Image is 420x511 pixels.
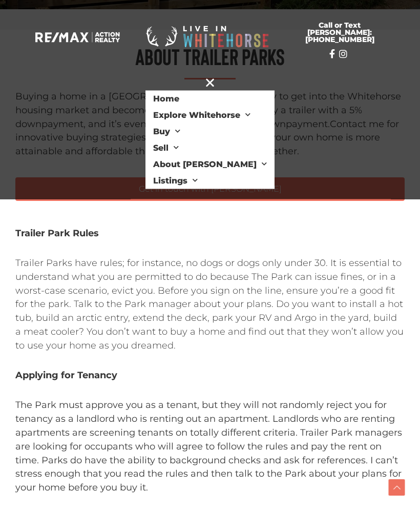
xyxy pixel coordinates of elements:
a: Listings [145,173,275,189]
b: Applying for Tenancy [15,370,117,381]
a: Explore Whitehorse [145,107,275,124]
div: Menu Toggle [202,74,219,91]
p: Trailer Parks have rules; for instance, no dogs or dogs only under 30. It is essential to underst... [15,257,405,353]
a: Buy [145,124,275,140]
span: Call or Text [PERSON_NAME]: [PHONE_NUMBER] [290,22,390,43]
a: About [PERSON_NAME] [145,156,275,173]
a: Sell [145,140,275,156]
a: Call or Text [PERSON_NAME]: [PHONE_NUMBER] [278,15,402,49]
span: The Park must approve you as a tenant, but they will not randomly reject you for tenancy as a lan... [15,400,402,494]
b: Trailer Park Rules [15,228,99,239]
a: Home [145,91,275,107]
